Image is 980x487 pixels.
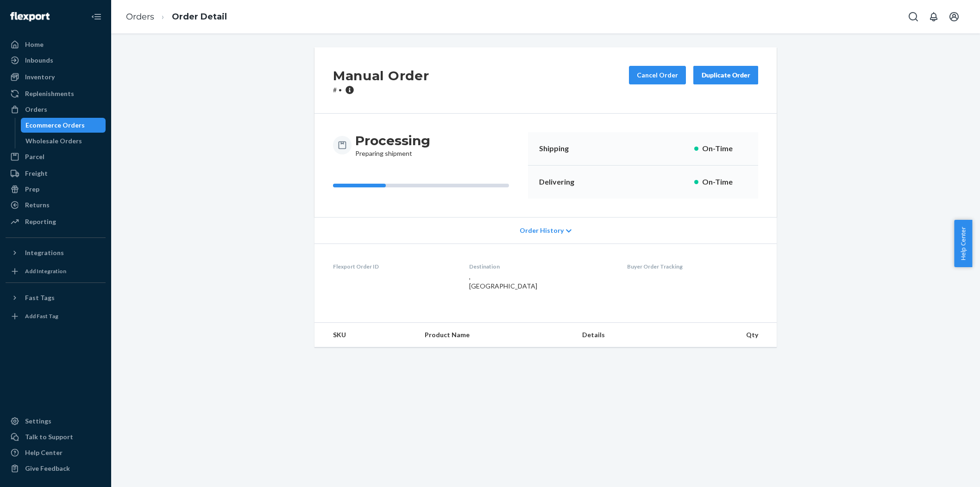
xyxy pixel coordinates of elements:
a: Help Center [6,445,106,460]
p: Shipping [539,143,592,154]
div: Preparing shipment [355,132,430,158]
button: Fast Tags [6,290,106,305]
a: Orders [6,102,106,117]
button: Open notifications [924,7,943,26]
div: Give Feedback [25,464,70,473]
p: # [333,85,429,95]
p: On-Time [702,177,747,187]
div: Duplicate Order [701,70,750,80]
span: , [GEOGRAPHIC_DATA] [469,273,537,290]
div: Inbounds [25,56,53,65]
th: Product Name [417,323,575,347]
div: Replenishments [25,89,74,98]
a: Settings [6,414,106,429]
div: Help Center [25,448,63,457]
a: Replenishments [6,86,106,101]
a: Home [6,37,106,52]
img: Flexport logo [10,12,50,21]
th: Qty [677,323,777,347]
div: Integrations [25,248,64,257]
div: Reporting [25,217,56,226]
a: Freight [6,166,106,181]
div: Add Integration [25,267,66,275]
a: Add Fast Tag [6,309,106,324]
a: Parcel [6,149,106,164]
ol: breadcrumbs [119,3,234,31]
a: Inbounds [6,53,106,68]
div: Home [25,40,44,49]
h2: Manual Order [333,66,429,85]
th: Details [575,323,677,347]
a: Orders [126,12,154,22]
dt: Destination [469,263,613,270]
dt: Flexport Order ID [333,263,454,270]
button: Help Center [954,220,972,267]
dt: Buyer Order Tracking [627,263,758,270]
a: Order Detail [172,12,227,22]
a: Add Integration [6,264,106,279]
div: Freight [25,169,48,178]
div: Ecommerce Orders [25,121,85,130]
div: Parcel [25,152,44,161]
p: Delivering [539,177,592,187]
button: Integrations [6,245,106,260]
a: Returns [6,198,106,212]
a: Ecommerce Orders [21,118,106,133]
p: On-Time [702,143,747,154]
button: Give Feedback [6,461,106,476]
button: Duplicate Order [693,66,758,84]
span: • [339,86,342,94]
span: Order History [520,226,564,235]
button: Close Navigation [87,7,106,26]
a: Prep [6,182,106,197]
div: Fast Tags [25,293,55,302]
a: Reporting [6,214,106,229]
button: Open Search Box [904,7,923,26]
a: Inventory [6,70,106,84]
div: Returns [25,200,50,210]
div: Prep [25,185,39,194]
div: Talk to Support [25,432,73,442]
th: SKU [314,323,417,347]
div: Wholesale Orders [25,136,82,146]
button: Talk to Support [6,429,106,444]
div: Orders [25,105,47,114]
h3: Processing [355,132,430,149]
button: Cancel Order [629,66,686,84]
div: Inventory [25,72,55,82]
div: Add Fast Tag [25,312,58,320]
a: Wholesale Orders [21,134,106,148]
button: Open account menu [945,7,963,26]
div: Settings [25,417,51,426]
